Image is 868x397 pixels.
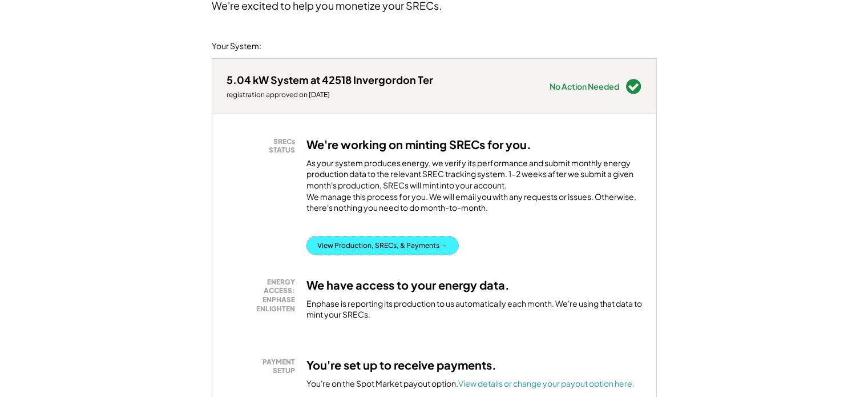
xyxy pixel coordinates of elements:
h3: We're working on minting SRECs for you. [306,137,531,152]
div: 5.04 kW System at 42518 Invergordon Ter [227,73,433,86]
div: You're on the Spot Market payout option. [306,378,635,390]
h3: You're set up to receive payments. [306,358,496,372]
div: SRECs STATUS [232,137,295,155]
div: PAYMENT SETUP [232,358,295,375]
div: Your System: [212,41,261,52]
button: View Production, SRECs, & Payments → [306,236,458,255]
a: View details or change your payout option here. [458,378,635,388]
div: registration approved on [DATE] [227,90,433,99]
div: Enphase is reporting its production to us automatically each month. We're using that data to mint... [306,298,642,320]
h3: We have access to your energy data. [306,278,510,292]
div: No Action Needed [550,82,619,90]
div: ENERGY ACCESS: ENPHASE ENLIGHTEN [232,278,295,313]
div: As your system produces energy, we verify its performance and submit monthly energy production da... [306,158,642,219]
